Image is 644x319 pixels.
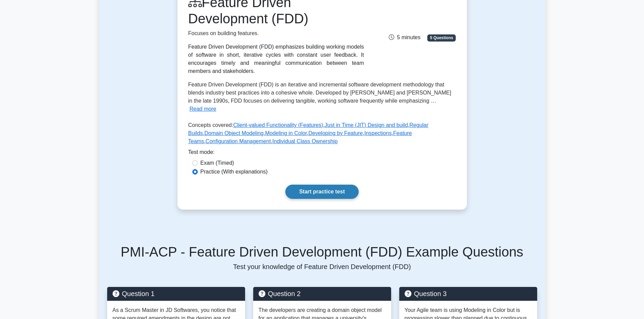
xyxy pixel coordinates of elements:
a: Modeling in Color [265,130,307,136]
a: Just in Time (JIT) Design and build [325,122,408,128]
a: Configuration Management [206,138,271,144]
label: Practice (With explanations) [200,168,268,176]
a: Client-valued Functionality (Features) [233,122,323,128]
p: Focuses on building features. [188,29,364,37]
a: Developing by Feature [308,130,363,136]
a: Domain Object Modeling [205,130,264,136]
a: Feature Teams [188,130,412,144]
button: Read more [190,105,216,113]
p: Concepts covered: , , , , , , , , , [188,121,456,148]
h5: Question 1 [113,290,240,298]
span: 5 minutes [389,34,420,40]
a: Start practice test [285,185,359,199]
h5: Question 2 [259,290,386,298]
label: Exam (Timed) [200,159,234,167]
a: Individual Class Ownership [272,138,338,144]
p: Test your knowledge of Feature Driven Development (FDD) [107,263,537,271]
div: Feature Driven Development (FDD) emphasizes building working models of software in short, iterati... [188,43,364,75]
h5: PMI-ACP - Feature Driven Development (FDD) Example Questions [107,244,537,260]
span: 5 Questions [427,34,456,41]
h5: Question 3 [405,290,532,298]
span: Feature Driven Development (FDD) is an iterative and incremental software development methodology... [188,82,451,104]
div: Test mode: [188,148,456,159]
a: Regular Builds [188,122,429,136]
a: Inspections [364,130,392,136]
